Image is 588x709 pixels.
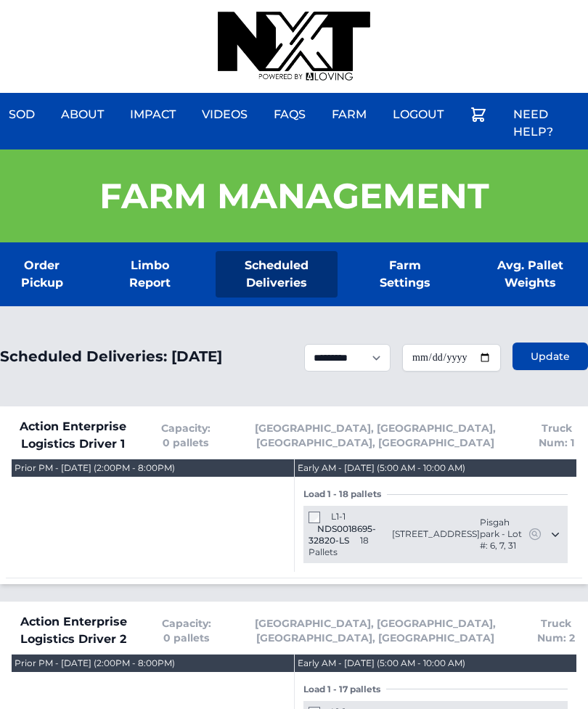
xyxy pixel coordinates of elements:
span: Truck Num: 1 [537,421,576,450]
span: Capacity: 0 pallets [158,421,213,450]
span: NDS0018695-32820-LS [309,523,376,546]
img: nextdaysod.com Logo [218,12,370,81]
a: Farm [323,97,375,132]
a: Scheduled Deliveries [216,251,338,298]
h1: Farm Management [99,179,489,213]
span: Load 1 - 18 pallets [303,488,387,500]
a: Need Help? [505,97,588,149]
span: L1-1 [331,511,346,522]
span: [STREET_ADDRESS] [392,528,480,540]
span: Capacity: 0 pallets [158,616,214,645]
a: Avg. Pallet Weights [472,251,588,298]
span: [GEOGRAPHIC_DATA], [GEOGRAPHIC_DATA], [GEOGRAPHIC_DATA], [GEOGRAPHIC_DATA] [237,421,514,450]
div: Prior PM - [DATE] (2:00PM - 8:00PM) [15,462,175,474]
span: Truck Num: 2 [536,616,576,645]
a: Logout [384,97,452,132]
a: Limbo Report [107,251,193,298]
a: Videos [193,97,256,132]
div: Early AM - [DATE] (5:00 AM - 10:00 AM) [298,462,465,474]
div: Prior PM - [DATE] (2:00PM - 8:00PM) [15,657,175,669]
span: Load 1 - 17 pallets [303,684,386,695]
a: About [52,97,113,132]
span: 18 Pallets [309,535,369,557]
span: Pisgah park - Lot #: 6, 7, 31 [480,517,528,552]
a: Farm Settings [361,251,449,298]
a: FAQs [265,97,314,132]
a: Impact [121,97,184,132]
span: [GEOGRAPHIC_DATA], [GEOGRAPHIC_DATA], [GEOGRAPHIC_DATA], [GEOGRAPHIC_DATA] [237,616,513,645]
span: Update [531,349,570,364]
div: Early AM - [DATE] (5:00 AM - 10:00 AM) [298,657,465,669]
button: Update [513,343,588,370]
span: Action Enterprise Logistics Driver 1 [12,418,134,453]
span: Action Enterprise Logistics Driver 2 [12,613,135,648]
